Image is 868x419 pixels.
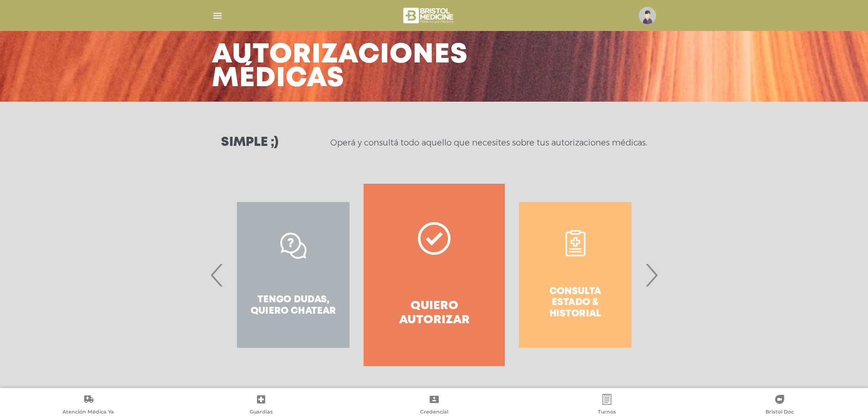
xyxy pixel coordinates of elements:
img: bristol-medicine-blanco.png [402,5,456,26]
h3: Autorizaciones médicas [212,43,468,91]
a: Credencial [348,394,520,417]
img: profile-placeholder.svg [639,7,656,24]
a: Bristol Doc [693,394,866,417]
a: Quiero autorizar [364,184,504,366]
span: Next [642,250,660,300]
span: Guardias [250,409,273,417]
span: Atención Médica Ya [62,409,114,417]
span: Turnos [598,409,616,417]
span: Credencial [420,409,448,417]
a: Guardias [175,394,347,417]
a: Turnos [520,394,693,417]
span: Previous [208,250,226,300]
img: Cober_menu-lines-white.svg [212,10,223,21]
span: Bristol Doc [765,409,794,417]
h4: Quiero autorizar [380,299,488,327]
a: Atención Médica Ya [2,394,175,417]
p: Operá y consultá todo aquello que necesites sobre tus autorizaciones médicas. [330,137,647,148]
h3: Simple ;) [221,136,278,149]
